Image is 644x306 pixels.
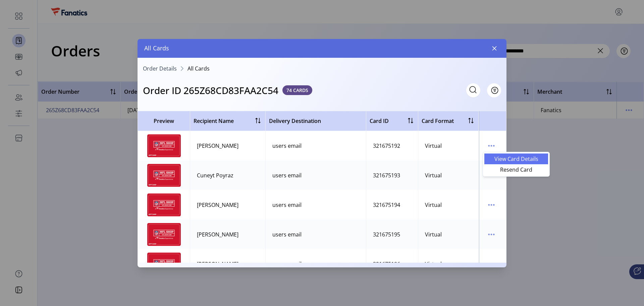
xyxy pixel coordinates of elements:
span: Delivery Destination [269,117,321,125]
div: users email [272,142,302,150]
div: Virtual [425,142,442,150]
div: Cuneyt Poyraz [197,171,233,179]
div: Virtual [425,171,442,179]
a: Order Details [143,66,177,71]
span: 74 CARDS [282,85,312,95]
div: Virtual [425,260,442,268]
div: 321675192 [373,142,400,150]
button: menu [486,259,497,269]
button: menu [486,140,497,151]
h3: Order ID 265Z68CD83FAA2C54 [143,83,278,97]
div: [PERSON_NAME] [197,201,238,209]
li: Resend Card [484,164,548,175]
span: Recipient Name [194,117,234,125]
img: preview [147,253,181,275]
button: menu [486,229,497,240]
span: Card ID [370,117,389,125]
div: Virtual [425,201,442,209]
div: users email [272,171,302,179]
img: preview [147,164,181,187]
div: [PERSON_NAME] [197,230,238,238]
div: 321675194 [373,201,400,209]
div: 321675195 [373,230,400,238]
div: [PERSON_NAME] [197,260,238,268]
span: Card Format [422,117,454,125]
div: 321675193 [373,171,400,179]
img: preview [147,193,181,216]
span: All Cards [187,66,210,71]
img: preview [147,134,181,157]
div: users email [272,260,302,268]
div: Virtual [425,230,442,238]
span: View Card Details [488,156,544,162]
div: users email [272,230,302,238]
div: [PERSON_NAME] [197,142,238,150]
div: users email [272,201,302,209]
span: All Cards [144,44,169,53]
li: View Card Details [484,154,548,164]
button: menu [486,200,497,210]
div: 321675196 [373,260,400,268]
span: Preview [141,117,186,125]
img: preview [147,223,181,246]
span: Resend Card [488,167,544,172]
